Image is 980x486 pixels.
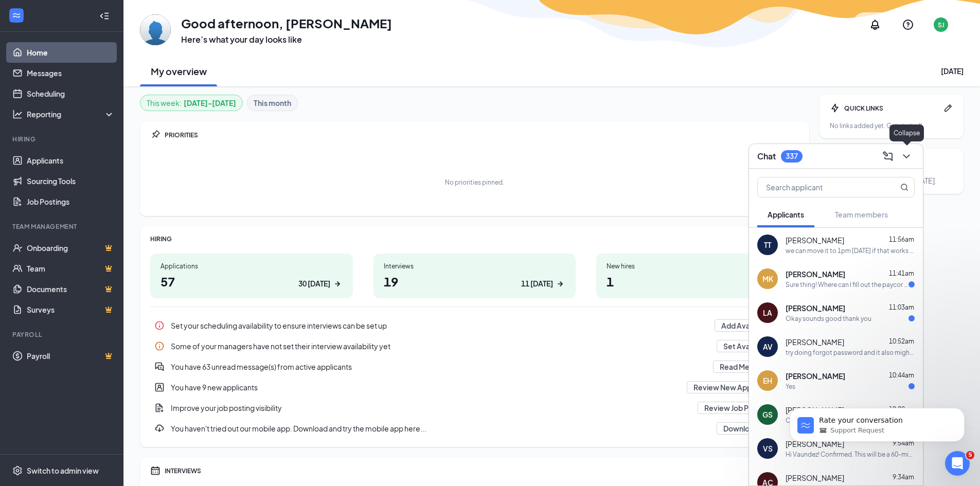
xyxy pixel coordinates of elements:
h3: Chat [757,151,776,162]
img: Profile image for Sarah [44,6,60,22]
div: Payroll [12,330,113,339]
a: OnboardingCrown [27,238,115,258]
div: INTERVIEWS [165,466,799,475]
h1: 57 [161,273,343,290]
svg: UserEntity [154,382,165,392]
span: 9:34am [893,473,914,481]
div: You haven't tried out our mobile app. Download and try the mobile app here... [171,423,710,434]
a: Sourcing Tools [27,171,115,191]
div: 30 [DATE] [298,278,330,289]
iframe: Intercom notifications message [774,386,980,458]
svg: QuestionInfo [902,19,914,31]
svg: Notifications [869,19,881,31]
a: UserEntityYou have 9 new applicantsReview New ApplicantsPin [150,377,799,398]
div: Reporting [27,109,115,119]
div: Switch to admin view [27,465,99,476]
div: Applications [161,262,343,271]
span: [PERSON_NAME] [786,371,845,381]
a: Home [27,42,115,63]
div: Sure thing! Where can I fill out the paycor information? [786,280,908,289]
div: MK [762,274,773,284]
textarea: Message… [9,315,197,333]
svg: WorkstreamLogo [11,10,22,21]
a: DocumentsCrown [27,279,115,299]
h1: Good afternoon, [PERSON_NAME] [181,14,392,32]
b: This month [254,97,291,109]
a: Scheduling [27,83,115,104]
div: LA [763,308,772,318]
a: New hires11 [DATE]ArrowRight [596,254,799,298]
div: PRIORITIES [165,131,799,139]
div: Okay sounds good thank you [786,314,871,323]
img: Profile image for Kiara [29,6,46,22]
svg: Collapse [99,11,110,21]
button: Upload attachment [49,337,57,345]
div: HIRING [150,235,799,243]
button: Emoji picker [16,337,24,345]
a: Applications5730 [DATE]ArrowRight [150,254,353,298]
img: Profile image for James [58,6,75,22]
div: Set your scheduling availability to ensure interviews can be set up [171,320,708,331]
div: You have 63 unread message(s) from active applicants [150,356,799,377]
div: You haven't tried out our mobile app. Download and try the mobile app here... [150,418,799,439]
h3: Here’s what your day looks like [181,34,392,45]
span: Team members [835,210,888,219]
button: Gif picker [32,337,41,345]
div: we can move it to 1pm [DATE] if that works and it is for an associate [786,246,915,255]
button: Review Job Postings [698,402,780,414]
div: You have 9 new applicants [150,377,799,398]
img: Silvia Jackson [140,14,171,45]
span: [PERSON_NAME] [786,269,845,279]
div: New hires [607,262,789,271]
span: [PERSON_NAME] [786,303,845,313]
a: SurveysCrown [27,299,115,320]
button: Review New Applicants [687,381,780,393]
div: Some of your managers have not set their interview availability yet [150,336,799,356]
input: Search applicant [758,177,880,197]
h1: 1 [607,273,789,290]
span: [PERSON_NAME] [786,235,844,245]
div: You have 9 new applicants [171,382,681,392]
a: Applicants [27,150,115,171]
div: Collapse [889,124,924,141]
svg: Bolt [830,103,840,113]
div: No priorities pinned. [445,178,504,187]
svg: Settings [12,465,23,476]
button: Send a message… [176,333,193,349]
div: Improve your job posting visibility [150,398,799,418]
svg: DoubleChatActive [154,362,165,372]
div: Hiring [12,135,113,143]
svg: Pin [150,130,161,140]
div: Close [181,4,199,23]
a: TeamCrown [27,258,115,279]
svg: ComposeMessage [882,150,894,163]
button: ChevronDown [898,148,915,165]
div: Some of your managers have not set their interview availability yet [171,341,710,351]
span: 10:44am [889,371,914,379]
div: Set your scheduling availability to ensure interviews can be set up [150,315,799,336]
div: GS [762,409,773,420]
span: [PERSON_NAME] [786,473,844,483]
h2: My overview [151,65,207,78]
h1: Workstream [79,5,128,13]
svg: ArrowRight [555,279,565,289]
div: You have 63 unread message(s) from active applicants [171,362,707,372]
div: [DATE] [941,66,964,76]
div: QUICK LINKS [844,104,939,113]
svg: ArrowRight [332,279,343,289]
svg: Pen [943,103,953,113]
svg: MagnifyingGlass [900,183,908,191]
span: 10:52am [889,337,914,345]
button: Set Availability [717,340,780,352]
svg: Analysis [12,109,23,119]
iframe: Intercom live chat [945,451,970,476]
a: Job Postings [27,191,115,212]
svg: Info [154,320,165,331]
div: VS [763,443,773,454]
a: InfoSet your scheduling availability to ensure interviews can be set upAdd AvailabilityPin [150,315,799,336]
a: DoubleChatActiveYou have 63 unread message(s) from active applicantsRead MessagesPin [150,356,799,377]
